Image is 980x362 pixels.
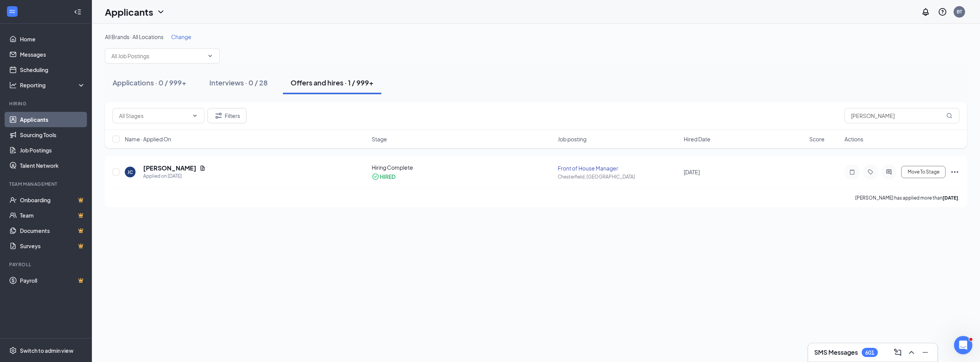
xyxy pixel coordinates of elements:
button: ChevronUp [905,346,918,359]
div: Switch to admin view [20,347,73,354]
span: Score [809,135,825,143]
svg: Document [199,165,206,171]
div: Interviews · 0 / 28 [209,78,268,87]
svg: ComposeMessage [893,348,902,357]
a: Messages [20,47,85,62]
svg: Tag [866,169,875,175]
iframe: Intercom live chat [954,336,972,354]
svg: QuestionInfo [938,7,947,16]
svg: Filter [214,111,223,120]
div: Applied on [DATE] [143,172,206,180]
svg: CheckmarkCircle [372,173,379,180]
div: Hiring [9,100,84,107]
a: Applicants [20,112,85,127]
svg: ActiveChat [884,169,893,175]
span: [DATE] [684,169,700,175]
a: PayrollCrown [20,273,85,288]
span: Change [171,33,191,40]
p: [PERSON_NAME] has applied more than . [855,195,959,201]
a: Job Postings [20,143,85,158]
svg: Settings [9,347,17,354]
span: Job posting [558,135,586,143]
svg: ChevronDown [192,113,198,119]
div: BT [957,8,962,15]
span: Name · Applied On [125,135,171,143]
div: Offers and hires · 1 / 999+ [291,78,374,87]
a: TeamCrown [20,208,85,223]
button: ComposeMessage [892,346,904,359]
div: Applications · 0 / 999+ [113,78,186,87]
svg: Note [848,169,857,175]
span: All Brands · All Locations [105,33,163,40]
h5: [PERSON_NAME] [143,164,196,172]
span: Stage [372,135,387,143]
svg: Collapse [74,8,82,16]
button: Filter Filters [207,108,247,123]
div: Front of House Manager [558,164,679,172]
svg: Ellipses [950,167,959,177]
svg: ChevronUp [907,348,916,357]
span: Hired Date [684,135,710,143]
div: HIRED [380,173,395,180]
button: Minimize [919,346,931,359]
a: Sourcing Tools [20,127,85,143]
div: JC [127,169,133,175]
svg: Notifications [921,7,930,16]
a: Talent Network [20,158,85,173]
svg: WorkstreamLogo [8,8,16,15]
a: Scheduling [20,62,85,77]
div: Hiring Complete [372,164,554,171]
a: OnboardingCrown [20,192,85,208]
svg: Minimize [921,348,930,357]
h1: Applicants [105,5,153,18]
div: Payroll [9,261,84,268]
svg: MagnifyingGlass [946,113,952,119]
svg: ChevronDown [207,53,213,59]
input: All Job Postings [111,52,204,60]
a: SurveysCrown [20,238,85,254]
span: Move To Stage [908,169,939,175]
svg: ChevronDown [156,7,165,16]
h3: SMS Messages [814,348,858,357]
button: Move To Stage [901,166,946,178]
a: DocumentsCrown [20,223,85,238]
svg: Analysis [9,81,17,89]
div: Reporting [20,81,86,89]
div: Team Management [9,181,84,187]
div: 601 [865,349,874,356]
a: Home [20,31,85,47]
input: Search in offers and hires [844,108,959,123]
input: All Stages [119,111,189,120]
span: Actions [844,135,863,143]
b: [DATE] [942,195,958,201]
div: Chesterfield, [GEOGRAPHIC_DATA] [558,174,679,180]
